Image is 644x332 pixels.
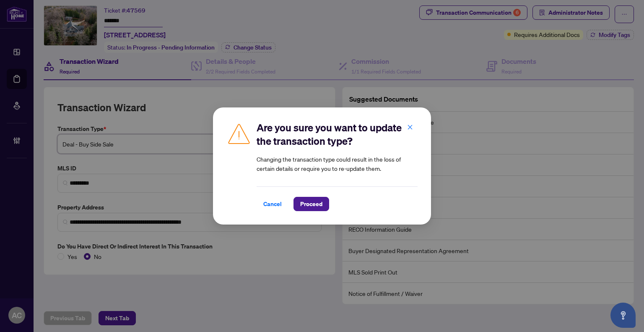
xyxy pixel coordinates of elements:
[300,197,322,211] span: Proceed
[293,197,329,211] button: Proceed
[226,121,252,146] img: Caution Img
[257,154,418,173] article: Changing the transaction type could result in the loss of certain details or require you to re-up...
[610,303,636,328] button: Open asap
[257,197,288,211] button: Cancel
[407,124,413,130] span: close
[257,121,418,148] h2: Are you sure you want to update the transaction type?
[263,197,282,211] span: Cancel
